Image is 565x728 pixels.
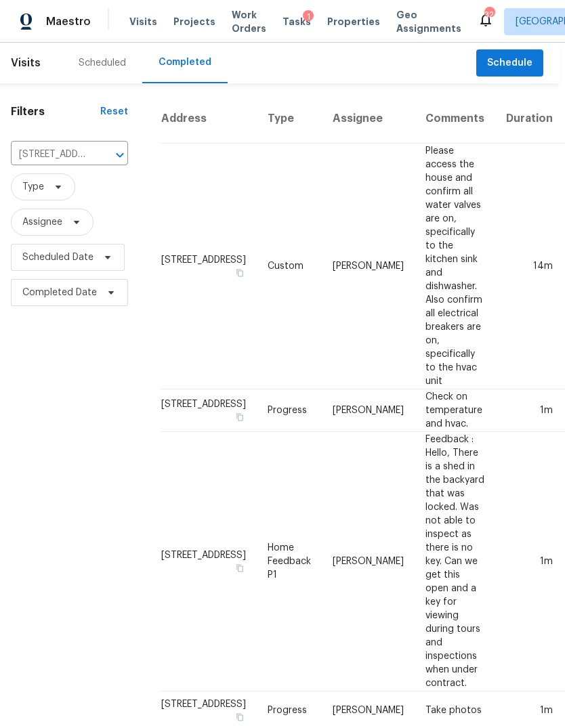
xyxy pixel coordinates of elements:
[234,411,246,423] button: Copy Address
[79,56,126,70] div: Scheduled
[487,55,532,72] span: Schedule
[159,56,211,69] div: Completed
[257,144,322,389] td: Custom
[476,49,543,77] button: Schedule
[415,389,495,432] td: Check on temperature and hvac.
[11,105,100,119] h1: Filters
[11,144,90,165] input: Search for an address...
[415,94,495,144] th: Comments
[303,10,314,24] div: 1
[173,15,215,28] span: Projects
[257,94,322,144] th: Type
[495,432,564,691] td: 1m
[161,94,257,144] th: Address
[495,94,564,144] th: Duration
[415,432,495,691] td: Feedback : Hello, There is a shed in the backyard that was locked. Was not able to inspect as the...
[234,562,246,574] button: Copy Address
[257,432,322,691] td: Home Feedback P1
[232,8,266,35] span: Work Orders
[495,144,564,389] td: 14m
[327,15,380,28] span: Properties
[495,389,564,432] td: 1m
[22,180,44,194] span: Type
[282,17,311,26] span: Tasks
[396,8,461,35] span: Geo Assignments
[161,432,257,691] td: [STREET_ADDRESS]
[322,432,415,691] td: [PERSON_NAME]
[257,389,322,432] td: Progress
[22,251,93,264] span: Scheduled Date
[46,15,91,28] span: Maestro
[234,711,246,723] button: Copy Address
[22,215,62,229] span: Assignee
[100,105,128,119] div: Reset
[322,389,415,432] td: [PERSON_NAME]
[234,267,246,279] button: Copy Address
[161,389,257,432] td: [STREET_ADDRESS]
[415,144,495,389] td: Please access the house and confirm all water valves are on, specifically to the kitchen sink and...
[484,8,494,22] div: 32
[322,144,415,389] td: [PERSON_NAME]
[11,48,41,78] span: Visits
[161,144,257,389] td: [STREET_ADDRESS]
[129,15,157,28] span: Visits
[110,146,129,165] button: Open
[22,286,97,299] span: Completed Date
[322,94,415,144] th: Assignee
